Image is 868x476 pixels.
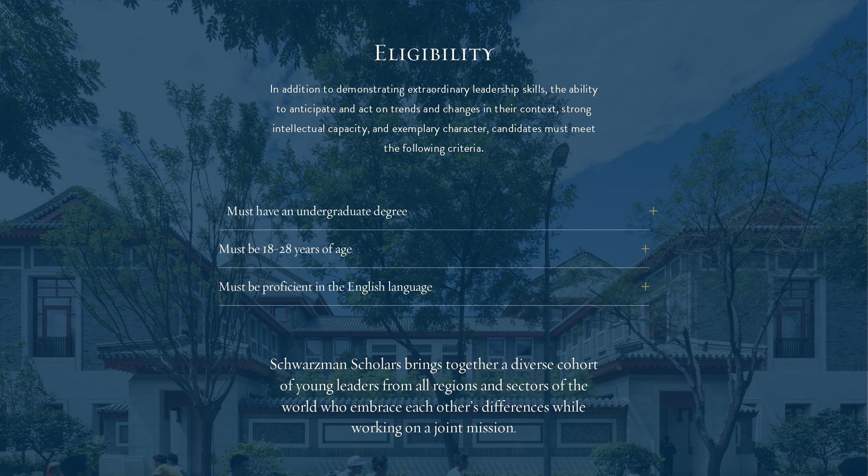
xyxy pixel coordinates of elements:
button: Must be 18-28 years of age [219,236,650,261]
p: In addition to demonstrating extraordinary leadership skills, the ability to anticipate and act o... [269,79,599,158]
div: Schwarzman Scholars brings together a diverse cohort of young leaders from all regions and sector... [269,354,599,439]
button: Must have an undergraduate degree [227,198,658,224]
h2: Eligibility [269,38,599,68]
button: Must be proficient in the English language [219,274,650,299]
